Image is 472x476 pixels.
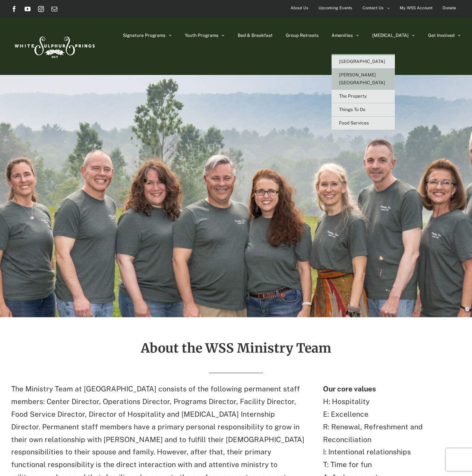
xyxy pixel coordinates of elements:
[123,33,165,38] span: Signature Programs
[428,17,461,54] a: Get Involved
[443,3,456,13] span: Donate
[332,117,395,130] a: Food Services
[332,33,353,38] span: Amenities
[332,90,395,103] a: The Property
[332,69,395,90] a: [PERSON_NAME][GEOGRAPHIC_DATA]
[11,341,461,355] h2: About the WSS Ministry Team
[238,33,273,38] span: Bed & Breakfast
[332,103,395,117] a: Things To Do
[428,33,454,38] span: Get Involved
[400,3,433,13] span: My WSS Account
[323,385,376,393] strong: Our core values
[339,59,385,64] span: [GEOGRAPHIC_DATA]
[286,17,319,54] a: Group Retreats
[372,33,409,38] span: [MEDICAL_DATA]
[372,17,415,54] a: [MEDICAL_DATA]
[123,17,172,54] a: Signature Programs
[185,17,225,54] a: Youth Programs
[339,72,385,85] span: [PERSON_NAME][GEOGRAPHIC_DATA]
[339,107,365,112] span: Things To Do
[123,17,461,54] nav: Main Menu
[339,94,367,99] span: The Property
[238,17,273,54] a: Bed & Breakfast
[185,33,218,38] span: Youth Programs
[319,3,352,13] span: Upcoming Events
[332,17,359,54] a: Amenities
[286,33,319,38] span: Group Retreats
[332,55,395,69] a: [GEOGRAPHIC_DATA]
[11,28,97,63] img: White Sulphur Springs Logo
[362,3,384,13] span: Contact Us
[339,120,369,126] span: Food Services
[291,3,308,13] span: About Us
